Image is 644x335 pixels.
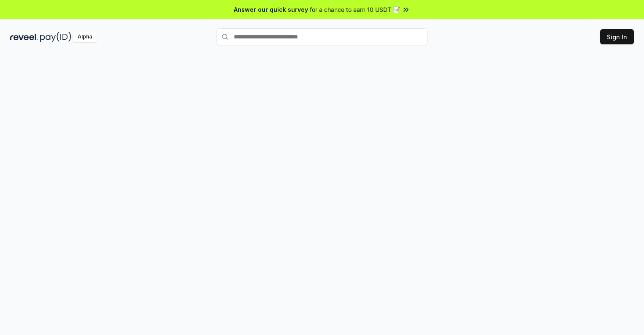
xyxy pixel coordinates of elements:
[73,32,97,42] div: Alpha
[234,5,308,14] span: Answer our quick survey
[600,29,634,44] button: Sign In
[10,32,38,42] img: reveel_dark
[310,5,400,14] span: for a chance to earn 10 USDT 📝
[40,32,71,42] img: pay_id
